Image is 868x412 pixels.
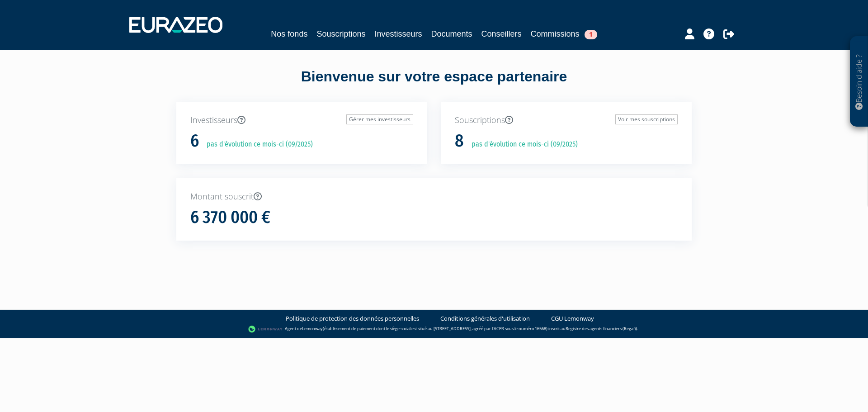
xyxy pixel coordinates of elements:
[271,28,307,40] a: Nos fonds
[190,191,678,203] p: Montant souscrit
[481,28,522,40] a: Conseillers
[170,66,698,102] div: Bienvenue sur votre espace partenaire
[585,30,597,39] span: 1
[455,132,464,151] h1: 8
[531,28,597,40] a: Commissions1
[9,325,859,334] div: - Agent de (établissement de paiement dont le siège social est situé au [STREET_ADDRESS], agréé p...
[190,208,270,227] h1: 6 370 000 €
[551,314,594,323] a: CGU Lemonway
[615,114,678,124] a: Voir mes souscriptions
[129,17,222,33] img: 1732889491-logotype_eurazeo_blanc_rvb.png
[455,114,678,126] p: Souscriptions
[440,314,530,323] a: Conditions générales d'utilisation
[200,139,313,150] p: pas d'évolution ce mois-ci (09/2025)
[374,28,422,40] a: Investisseurs
[190,114,413,126] p: Investisseurs
[854,41,864,123] p: Besoin d'aide ?
[316,28,365,40] a: Souscriptions
[465,139,578,150] p: pas d'évolution ce mois-ci (09/2025)
[190,132,199,151] h1: 6
[566,326,637,331] a: Registre des agents financiers (Regafi)
[286,314,419,323] a: Politique de protection des données personnelles
[302,326,323,331] a: Lemonway
[248,325,283,334] img: logo-lemonway.png
[431,28,472,40] a: Documents
[346,114,413,124] a: Gérer mes investisseurs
